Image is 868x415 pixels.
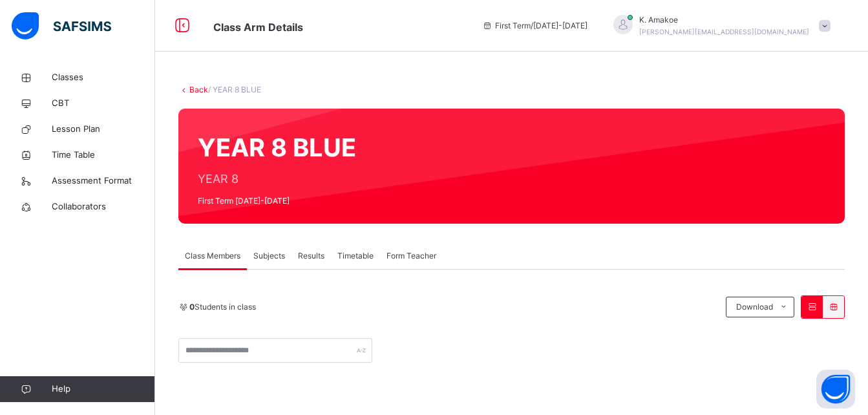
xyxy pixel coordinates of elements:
[337,250,374,262] span: Timetable
[52,149,155,162] span: Time Table
[189,85,208,94] a: Back
[213,21,303,34] span: Class Arm Details
[52,175,155,187] span: Assessment Format
[189,301,256,313] span: Students in class
[52,97,155,110] span: CBT
[736,301,773,313] span: Download
[482,20,587,32] span: session/term information
[208,85,261,94] span: / YEAR 8 BLUE
[189,302,195,312] b: 0
[816,370,855,409] button: Open asap
[253,250,285,262] span: Subjects
[600,14,837,37] div: K.Amakoe
[52,383,154,396] span: Help
[639,14,809,26] span: K. Amakoe
[298,250,324,262] span: Results
[185,250,240,262] span: Class Members
[386,250,436,262] span: Form Teacher
[52,71,155,84] span: Classes
[12,12,111,39] img: safsims
[52,200,155,213] span: Collaborators
[52,123,155,136] span: Lesson Plan
[639,28,809,36] span: [PERSON_NAME][EMAIL_ADDRESS][DOMAIN_NAME]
